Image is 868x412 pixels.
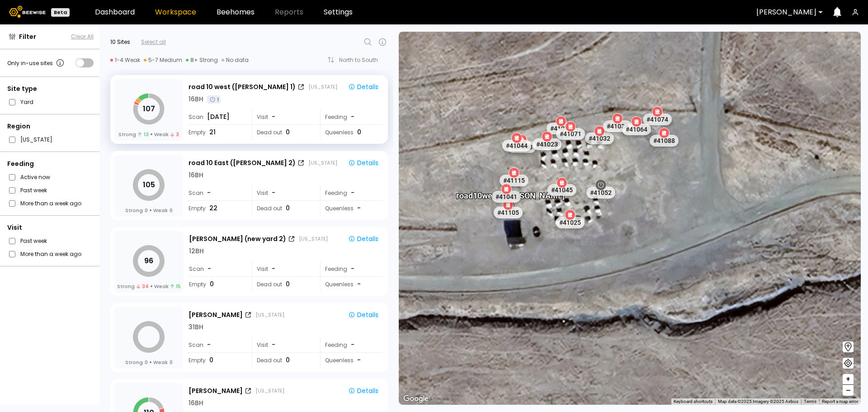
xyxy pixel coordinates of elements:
[286,204,290,213] span: 0
[20,97,33,107] label: Yard
[7,122,94,131] div: Region
[118,131,179,138] div: Strong Weak
[275,9,303,16] span: Reports
[585,133,614,144] div: # 41032
[272,112,275,122] span: -
[299,235,328,242] div: [US_STATE]
[351,112,355,122] div: -
[500,174,528,186] div: # 41115
[556,216,585,228] div: # 41025
[351,264,355,274] div: -
[95,9,135,16] a: Dashboard
[71,33,94,41] span: Clear All
[822,399,858,404] a: Report a map error
[125,359,173,366] div: Strong Weak
[252,277,314,292] div: Dead out
[272,188,275,198] span: -
[189,234,286,244] div: [PERSON_NAME] (new yard 2)
[145,359,148,366] span: 0
[189,185,245,200] div: Scan
[320,125,382,140] div: Queenless
[320,277,382,292] div: Queenless
[344,309,382,321] button: Details
[456,181,565,209] div: road 10 west ([PERSON_NAME] 1)
[846,385,851,396] span: –
[110,38,130,46] div: 10 Sites
[348,159,378,167] div: Details
[51,8,70,17] div: Beta
[252,337,314,352] div: Visit
[845,374,851,385] span: +
[170,131,179,138] span: 3
[189,337,245,352] div: Scan
[7,159,94,169] div: Feeding
[252,109,314,124] div: Visit
[339,57,384,63] div: North to South
[507,141,536,153] div: # 41043
[110,57,140,64] div: 1-4 Weak
[207,95,221,104] div: 1
[207,188,211,198] span: -
[138,131,148,138] span: 13
[286,279,290,289] span: 0
[189,353,245,368] div: Empty
[189,125,245,140] div: Empty
[155,9,196,16] a: Workspace
[308,159,337,166] div: [US_STATE]
[20,199,81,208] label: More than a week ago
[209,128,216,137] span: 21
[603,120,632,132] div: # 41033
[209,355,213,365] span: 0
[344,81,382,93] button: Details
[324,9,353,16] a: Settings
[348,311,378,319] div: Details
[20,135,52,144] label: [US_STATE]
[586,186,615,198] div: # 41052
[145,207,148,214] span: 0
[401,393,431,405] a: Open this area in Google Maps (opens a new window)
[252,261,314,276] div: Visit
[207,112,230,122] span: [DATE]
[344,385,382,397] button: Details
[125,207,173,214] div: Strong Weak
[117,283,181,290] div: Strong Weak
[643,113,672,125] div: # 41074
[141,38,166,46] div: Select all
[189,201,245,216] div: Empty
[217,9,255,16] a: Beehomes
[7,84,94,94] div: Site type
[189,322,203,332] div: 31 BH
[252,201,314,216] div: Dead out
[170,207,173,214] span: 0
[357,279,361,289] span: -
[533,138,561,150] div: # 41023
[357,355,361,365] span: -
[252,185,314,200] div: Visit
[208,264,211,274] span: -
[351,340,355,350] div: -
[189,95,203,104] div: 16 BH
[189,170,203,180] div: 16 BH
[189,277,246,292] div: Empty
[9,6,46,18] img: Beewise logo
[843,374,854,385] button: +
[20,172,50,182] label: Active now
[308,83,337,90] div: [US_STATE]
[189,109,245,124] div: Scan
[186,57,218,64] div: 8+ Strong
[143,104,155,114] tspan: 107
[170,283,181,290] span: 15
[804,399,816,404] a: Terms (opens in new tab)
[344,233,382,245] button: Details
[286,128,290,137] span: 0
[189,386,243,396] div: [PERSON_NAME]
[272,264,275,274] span: -
[650,135,679,147] div: # 41088
[344,157,382,169] button: Details
[718,399,798,404] span: Map data ©2025 Imagery ©2025 Airbus
[189,246,204,256] div: 12 BH
[401,393,431,405] img: Google
[843,385,854,396] button: –
[351,188,355,198] div: -
[189,310,243,320] div: [PERSON_NAME]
